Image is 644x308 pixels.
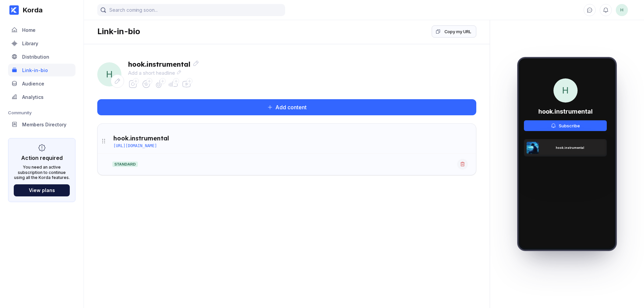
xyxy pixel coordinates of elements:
span: H [97,62,121,86]
div: Action required [21,155,63,161]
button: View plans [14,184,70,196]
input: Search coming soon... [97,4,285,16]
div: hook.instrumental [97,62,121,86]
a: Audience [8,77,75,90]
div: Copy my URL [444,28,471,35]
a: Link-in-bio [8,64,75,77]
div: Community [8,110,75,115]
div: [URL][DOMAIN_NAME] [113,143,157,148]
div: You need an active subscription to continue using all the Korda features. [14,165,70,180]
div: hook.instrumental [128,60,199,68]
div: hook.instrumental [616,4,628,16]
a: Home [8,23,75,37]
a: Analytics [8,90,75,104]
a: Library [8,37,75,50]
div: hook.instrumental [553,78,578,103]
div: Distribution [22,54,49,60]
img: hook.instrumental [527,142,539,154]
div: hook.instrumental [538,108,593,115]
a: Distribution [8,50,75,64]
div: Audience [22,81,44,86]
div: View plans [29,187,55,193]
div: Library [22,41,38,46]
button: H [616,4,628,16]
div: Korda [19,6,43,14]
div: Members Directory [22,122,66,127]
div: Link-in-bio [22,67,48,73]
button: Copy my URL [432,25,476,38]
span: H [553,78,578,103]
button: Subscribe [524,120,607,131]
div: Home [22,27,36,33]
div: Analytics [22,94,44,100]
strong: standard [112,162,138,167]
div: hook.instrumental [113,134,169,142]
div: Add content [273,104,307,111]
button: Add content [97,99,476,115]
div: Subscribe [556,123,580,128]
div: Link-in-bio [97,26,140,36]
a: Members Directory [8,118,75,131]
div: Add a short headline [128,70,199,76]
div: hook.instrumental [556,146,584,149]
div: hook.instrumental[URL][DOMAIN_NAME]standard [97,123,476,175]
